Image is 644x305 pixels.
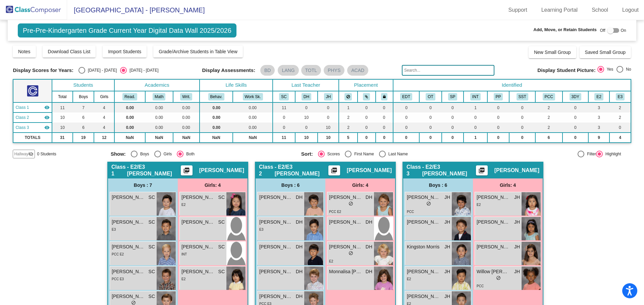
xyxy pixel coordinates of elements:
span: Monnalisa [PERSON_NAME] [329,268,363,275]
span: Class 1 [15,104,29,110]
span: [PERSON_NAME] [112,243,145,250]
td: NaN [173,133,200,143]
span: SC [149,293,155,300]
td: 0.00 [114,112,145,123]
span: On [621,27,626,33]
span: Class 2 [259,164,275,177]
span: [PERSON_NAME] [329,219,363,226]
span: SC [149,219,155,226]
td: 6 [73,112,94,123]
span: Download Class List [48,49,91,54]
td: 0 [487,123,509,133]
div: Scores [325,151,340,157]
mat-radio-group: Select an option [78,67,158,74]
th: Susie Canchola [273,91,295,102]
td: 0 [358,133,376,143]
span: JH [514,268,520,275]
td: 0 [376,112,393,123]
td: 3 [588,102,609,112]
span: [PERSON_NAME] [112,219,145,226]
td: 0 [273,123,295,133]
td: 0.00 [145,102,173,112]
button: Writ. [180,93,192,100]
span: [PERSON_NAME] [259,219,293,226]
td: Jennifer Hardison - E2/E3 Taberski [13,123,52,133]
span: [PERSON_NAME] [494,167,539,174]
td: 10 [295,133,318,143]
mat-chip: LANG [278,65,299,76]
td: 5 [339,133,357,143]
span: [PERSON_NAME] [112,268,145,275]
td: Susie Canchola - E2/E3 Canchola [13,102,52,112]
span: Pre-Pre-Kindergarten Grade Current Year Digital Data Wall 2025/2026 [18,23,236,37]
a: Logout [617,5,644,15]
span: E2 [407,277,411,281]
td: 0.00 [145,112,173,123]
mat-icon: picture_as_pdf [330,167,338,176]
td: 7 [73,102,94,112]
td: Debbie Herrera - E2/E3 Herrera [13,112,52,123]
span: do_not_disturb_alt [496,276,501,280]
button: Work Sk. [243,93,263,100]
td: 0 [419,112,441,123]
div: Girls: 4 [473,178,543,192]
td: 0 [358,112,376,123]
span: [PERSON_NAME] [259,243,293,250]
td: 6 [73,123,94,133]
span: SC [149,243,155,250]
span: [PERSON_NAME][GEOGRAPHIC_DATA] [112,293,145,300]
th: Jennifer Hardison [318,91,339,102]
div: Yes [604,66,613,72]
td: 0.00 [200,102,233,112]
td: 0.00 [233,112,273,123]
div: Girls: 4 [325,178,395,192]
td: 2 [609,102,631,112]
button: Import Students [103,46,147,58]
span: Show: [111,151,126,157]
mat-icon: visibility [44,125,50,130]
td: 10 [295,112,318,123]
th: Educational Therapy [393,91,420,102]
td: 0 [419,123,441,133]
td: 12 [94,133,114,143]
span: [PERSON_NAME] [329,243,363,250]
td: 4 [94,102,114,112]
td: 0 [562,133,588,143]
span: E2 [329,259,333,263]
span: Display Assessments: [202,67,255,73]
td: TOTALS [13,133,52,143]
th: Girls [94,91,114,102]
mat-icon: visibility [44,105,50,110]
td: 19 [73,133,94,143]
td: 1 [464,102,487,112]
span: DH [296,268,303,275]
span: [PERSON_NAME] [259,293,293,300]
span: Display Student Picture: [537,67,595,73]
span: PCC E3 [112,277,124,281]
td: 0 [509,133,535,143]
td: 0.00 [173,123,200,133]
span: DH [366,243,372,250]
td: 0 [295,102,318,112]
td: 4 [609,133,631,143]
div: No [623,66,631,72]
div: Highlight [603,151,621,157]
span: do_not_disturb_alt [131,300,136,305]
td: 4 [94,123,114,133]
td: 0 [487,102,509,112]
span: Hallway [14,151,28,157]
span: Import Students [108,49,141,54]
td: 3 [588,123,609,133]
td: 0 [393,133,420,143]
span: [PERSON_NAME] [259,268,293,275]
span: do_not_disturb_alt [348,251,353,255]
span: Willow [PERSON_NAME] [477,268,510,275]
th: Student Study Team Held [509,91,535,102]
span: SC [218,243,225,250]
td: 0 [393,123,420,133]
span: Kingston Morris [407,243,440,250]
th: Keep away students [339,91,357,102]
td: 0.00 [173,102,200,112]
span: DH [366,219,372,226]
button: Download Class List [43,46,96,58]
